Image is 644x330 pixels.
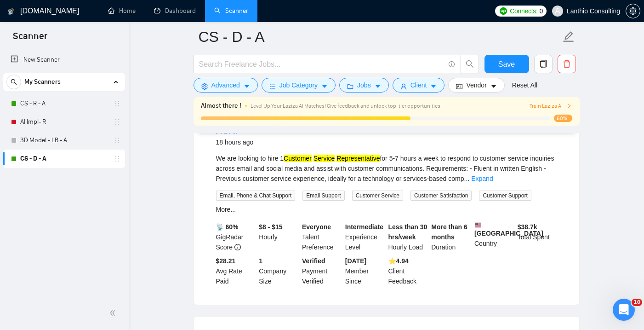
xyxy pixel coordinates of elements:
[108,7,136,15] a: homeHome
[113,155,120,162] span: holder
[302,191,344,201] span: Email Support
[234,244,241,250] span: info-circle
[554,8,561,14] span: user
[302,223,331,231] b: Everyone
[216,153,557,184] div: We are looking to hire 1 for 5-7 hours a week to respond to customer service inquiries across ema...
[313,155,335,162] mark: Service
[500,7,507,15] img: upwork-logo.png
[113,100,120,107] span: holder
[216,257,236,265] b: $28.21
[626,7,640,15] a: setting
[284,155,312,162] mark: Customer
[448,78,504,93] button: idcardVendorcaret-down
[300,222,343,252] div: Talent Preference
[410,191,472,201] span: Customer Satisfaction
[566,103,572,109] span: right
[516,222,559,252] div: Total Spent
[484,55,529,73] button: Save
[558,55,576,73] button: delete
[479,191,531,201] span: Customer Support
[3,51,125,69] li: New Scanner
[429,222,473,252] div: Duration
[387,222,430,252] div: Hourly Load
[461,60,479,68] span: search
[512,80,537,90] a: Reset All
[535,60,552,68] span: copy
[257,222,300,252] div: Hourly
[345,257,366,265] b: [DATE]
[154,7,196,15] a: dashboardDashboard
[613,299,635,321] iframe: Intercom live chat
[343,256,387,286] div: Member Since
[474,222,543,237] b: [GEOGRAPHIC_DATA]
[216,206,236,213] a: More...
[626,4,640,18] button: setting
[216,223,239,231] b: 📡 60%
[262,78,336,93] button: barsJob Categorycaret-down
[357,80,371,90] span: Jobs
[456,83,462,90] span: idcard
[302,257,325,265] b: Verified
[343,222,387,252] div: Experience Level
[554,115,572,122] span: 60%
[279,80,318,90] span: Job Category
[8,4,14,19] img: logo
[109,308,119,318] span: double-left
[257,256,300,286] div: Company Size
[24,73,61,91] span: My Scanners
[199,58,445,70] input: Search Freelance Jobs...
[393,78,445,93] button: userClientcaret-down
[20,150,108,168] a: CS - D - A
[214,7,248,15] a: searchScanner
[530,102,572,110] button: Train Laziza AI
[244,83,250,90] span: caret-down
[632,299,642,306] span: 10
[321,83,328,90] span: caret-down
[339,78,389,93] button: folderJobscaret-down
[471,175,493,182] a: Expand
[626,7,640,15] span: setting
[388,223,427,241] b: Less than 30 hrs/week
[375,83,381,90] span: caret-down
[214,256,257,286] div: Avg Rate Paid
[431,223,467,241] b: More than 6 months
[214,222,257,252] div: GigRadar Score
[269,83,276,90] span: bars
[558,60,576,68] span: delete
[3,73,125,168] li: My Scanners
[199,25,561,48] input: Scanner name...
[194,78,258,93] button: settingAdvancedcaret-down
[216,137,557,148] div: 18 hours ago
[475,222,481,228] img: 🇺🇸
[563,31,575,43] span: edit
[300,256,343,286] div: Payment Verified
[410,80,427,90] span: Client
[540,6,543,16] span: 0
[473,222,516,252] div: Country
[113,118,120,126] span: holder
[11,51,118,69] a: New Scanner
[466,80,486,90] span: Vendor
[251,103,443,109] span: Level Up Your Laziza AI Matches! Give feedback and unlock top-tier opportunities !
[20,94,108,113] a: CS - R - A
[518,223,537,231] b: $ 38.7k
[201,101,241,111] span: Almost there !
[490,83,497,90] span: caret-down
[113,137,120,144] span: holder
[216,191,296,201] span: Email, Phone & Chat Support
[430,83,437,90] span: caret-down
[400,83,407,90] span: user
[464,175,470,182] span: ...
[6,75,21,89] button: search
[259,257,262,265] b: 1
[6,29,55,49] span: Scanner
[387,256,430,286] div: Client Feedback
[211,80,240,90] span: Advanced
[449,61,455,67] span: info-circle
[7,79,21,85] span: search
[461,55,479,73] button: search
[259,223,282,231] b: $8 - $15
[201,83,208,90] span: setting
[336,155,380,162] mark: Representative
